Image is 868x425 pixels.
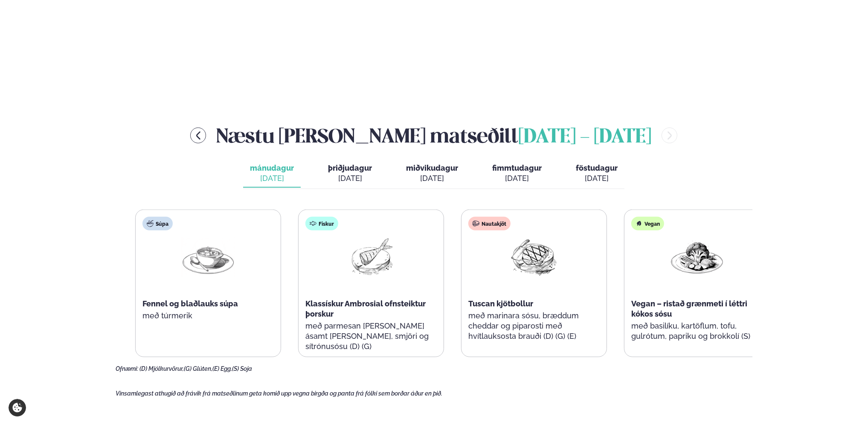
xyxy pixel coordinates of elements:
span: (S) Soja [232,365,252,372]
div: [DATE] [576,173,618,183]
img: Vegan.svg [636,220,642,227]
p: með marinara sósu, bræddum cheddar og piparosti með hvítlauksosta brauði (D) (G) (E) [468,311,600,341]
div: [DATE] [492,173,542,183]
a: Cookie settings [9,399,26,416]
span: Tuscan kjötbollur [468,299,533,308]
span: þriðjudagur [328,163,372,172]
p: með parmesan [PERSON_NAME] ásamt [PERSON_NAME], smjöri og sítrónusósu (D) (G) [305,321,437,352]
img: Vegan.png [670,237,724,277]
span: mánudagur [250,163,294,172]
div: [DATE] [406,173,458,183]
div: [DATE] [328,173,372,183]
span: (E) Egg, [212,365,232,372]
div: Súpa [142,217,173,230]
button: föstudagur [DATE] [569,160,624,188]
button: fimmtudagur [DATE] [485,160,549,188]
span: Klassískur Ambrosial ofnsteiktur þorskur [305,299,426,318]
span: [DATE] - [DATE] [518,128,651,147]
img: Fish.png [344,237,398,277]
span: Vegan – ristað grænmeti í léttri kókos sósu [631,299,747,318]
p: með túrmerik [142,311,274,321]
div: Nautakjöt [468,217,511,230]
button: þriðjudagur [DATE] [321,160,379,188]
span: (D) Mjólkurvörur, [139,365,184,372]
img: fish.svg [310,220,316,227]
span: fimmtudagur [492,163,542,172]
span: (G) Glúten, [184,365,212,372]
img: Beef-Meat.png [507,237,561,277]
span: Ofnæmi: [116,365,138,372]
button: mánudagur [DATE] [243,160,301,188]
span: Vinsamlegast athugið að frávik frá matseðlinum geta komið upp vegna birgða og panta frá fólki sem... [116,390,442,397]
h2: Næstu [PERSON_NAME] matseðill [216,122,651,149]
img: soup.svg [147,220,154,227]
span: Fennel og blaðlauks súpa [142,299,238,308]
button: miðvikudagur [DATE] [399,160,465,188]
p: með basilíku, kartöflum, tofu, gulrótum, papriku og brokkolí (S) [631,321,763,341]
img: beef.svg [473,220,479,227]
button: menu-btn-left [190,128,206,143]
button: menu-btn-right [662,128,677,143]
span: miðvikudagur [406,163,458,172]
div: Vegan [631,217,664,230]
span: föstudagur [576,163,618,172]
div: Fiskur [305,217,338,230]
div: [DATE] [250,173,294,183]
img: Soup.png [181,237,235,277]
